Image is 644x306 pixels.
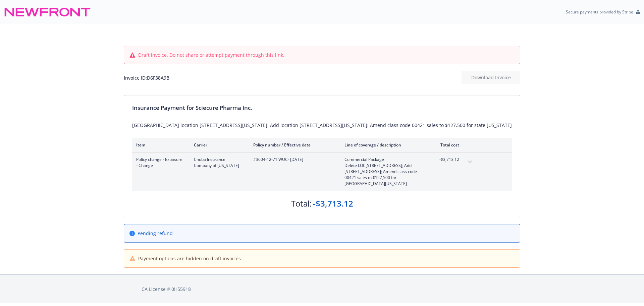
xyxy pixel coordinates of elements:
[194,157,243,169] span: Chubb Insurance Company of [US_STATE]
[465,157,475,167] button: expand content
[344,157,423,163] span: Commercial Package
[566,9,633,15] p: Secure payments provided by Stripe
[253,157,334,163] span: #3604-12-71 WUC - [DATE]
[462,71,520,84] div: Download Invoice
[344,142,423,148] div: Line of coverage / description
[132,152,479,191] div: Policy change - Exposure - ChangeChubb Insurance Company of [US_STATE]#3604-12-71 WUC- [DATE]Comm...
[132,122,512,129] div: [GEOGRAPHIC_DATA] location [STREET_ADDRESS][US_STATE]; Add location [STREET_ADDRESS][US_STATE]; A...
[136,157,183,169] span: Policy change - Exposure - Change
[132,103,512,112] div: Insurance Payment for Sciecure Pharma Inc.
[344,157,423,187] span: Commercial PackageDelete LOC[STREET_ADDRESS]; Add [STREET_ADDRESS]; Amend class code 00421 sales ...
[253,142,334,148] div: Policy number / Effective date
[136,142,183,148] div: Item
[124,74,169,81] div: Invoice ID: D6F38A9B
[344,163,423,187] span: Delete LOC[STREET_ADDRESS]; Add [STREET_ADDRESS]; Amend class code 00421 sales to $127,500 for [G...
[138,230,173,237] span: Pending refund
[194,142,243,148] div: Carrier
[142,286,503,293] div: CA License # 0H55918
[313,198,353,209] div: -$3,713.12
[138,51,284,58] span: Draft invoice. Do not share or attempt payment through this link.
[291,198,312,209] div: Total:
[138,255,242,262] span: Payment options are hidden on draft invoices.
[434,142,459,148] div: Total cost
[434,157,459,163] span: -$3,713.12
